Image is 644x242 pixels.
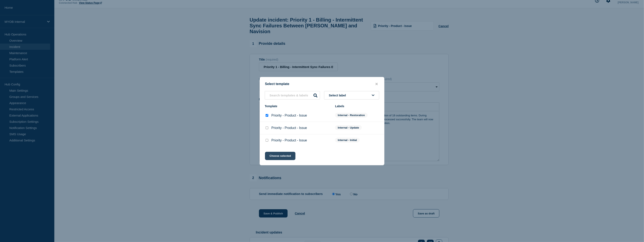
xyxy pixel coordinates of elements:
[266,139,268,142] input: Priority - Product - Issue checkbox
[266,114,268,117] input: Priority - Product - Issue checkbox
[374,82,379,86] button: close button
[265,152,295,160] button: Choose selected
[260,82,384,86] div: Select template
[271,126,307,130] p: Priority - Product - Issue
[335,138,360,142] span: Internal - Initial
[335,105,379,108] div: Labels
[265,105,331,108] div: Template
[265,91,320,100] input: Search templates & labels
[335,113,368,118] span: Internal - Restoration
[271,139,307,142] p: Priority - Product - Issue
[335,125,362,130] span: Internal - Update
[329,94,348,97] span: Select label
[271,114,307,117] p: Priority - Product - Issue
[324,91,379,100] button: Select label
[266,126,268,129] input: Priority - Product - Issue checkbox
